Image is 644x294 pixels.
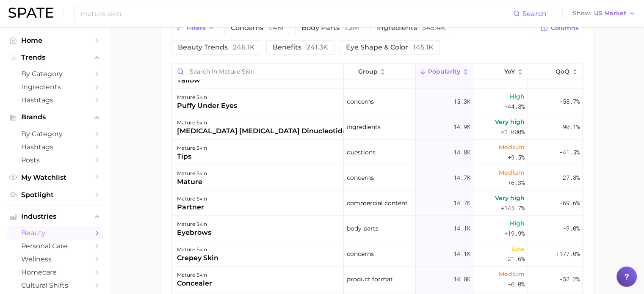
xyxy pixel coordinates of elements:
span: 14.8k [453,147,470,157]
span: by Category [21,70,89,78]
span: High [510,218,525,228]
button: mature skincrepey skinconcerns14.1kLow-21.6%+177.0% [172,241,583,267]
div: mature skin [177,194,207,204]
span: -21.6% [504,254,525,264]
span: -52.2% [559,274,579,284]
span: +177.0% [556,249,579,259]
span: by Category [21,130,89,138]
span: -69.6% [559,198,579,208]
input: Search here for a brand, industry, or ingredient [80,6,513,21]
span: personal care [21,242,89,250]
div: mature skin [177,168,207,179]
span: -6.0% [508,279,525,289]
span: Popularity [428,68,460,75]
div: mature skin [177,219,211,229]
span: US Market [594,11,626,16]
button: Columns [536,21,583,35]
div: [MEDICAL_DATA] [MEDICAL_DATA] dinucleotide (nad) [177,126,368,136]
span: 14.0k [453,274,470,284]
div: mature skin [177,245,218,255]
button: mature skintipsquestions14.8kMedium+9.5%-41.5% [172,140,583,165]
span: -9.0% [562,223,579,234]
span: group [358,68,377,75]
span: +44.8% [504,102,525,112]
a: wellness [7,253,103,266]
span: wellness [21,255,89,263]
a: Hashtags [7,140,103,154]
span: 246.1k [233,43,255,51]
span: Hashtags [21,143,89,151]
a: beauty [7,226,103,239]
span: 145.1k [413,43,434,51]
img: SPATE [8,8,53,18]
span: Spotlight [21,191,89,199]
button: Brands [7,111,103,124]
div: eyebrows [177,228,211,238]
span: concerns [347,96,374,107]
span: +6.3% [508,178,525,188]
span: ingredients [347,122,381,132]
button: Popularity [416,63,473,80]
span: questions [347,147,376,157]
span: commercial content [347,198,408,208]
span: Columns [551,25,578,32]
a: homecare [7,266,103,279]
span: ingredients [377,25,446,31]
input: Search in mature skin [172,63,343,80]
button: mature skinpuffy under eyesconcerns15.3kHigh+44.8%-58.7% [172,89,583,114]
div: concealer [177,278,212,289]
span: Hashtags [21,96,89,104]
span: +145.7% [501,203,525,213]
span: +19.9% [504,228,525,239]
span: Low [512,244,525,254]
div: mature skin [177,270,212,280]
a: Hashtags [7,93,103,107]
a: by Category [7,67,103,80]
a: cultural shifts [7,279,103,292]
span: body parts [301,25,359,31]
button: mature skinconcealerproduct format14.0kMedium-6.0%-52.2% [172,267,583,292]
button: Trends [7,51,103,64]
span: 14.1k [453,249,470,259]
span: product format [347,274,393,284]
span: 1.4m [268,24,284,32]
span: Search [522,10,547,18]
span: 241.3k [307,43,328,51]
span: 1.2m [345,24,359,32]
span: 15.3k [453,96,470,107]
span: 14.7k [453,198,470,208]
button: mature skineyebrowsbody parts14.1kHigh+19.9%-9.0% [172,216,583,241]
span: beauty [21,229,89,237]
span: Very high [495,193,525,203]
span: Medium [499,269,525,279]
span: My Watchlist [21,173,89,181]
a: personal care [7,239,103,253]
span: Ingredients [21,83,89,91]
span: Home [21,36,89,44]
button: QoQ [528,63,582,80]
a: Ingredients [7,80,103,93]
button: ShowUS Market [571,8,638,19]
a: Spotlight [7,188,103,201]
div: mature [177,177,207,187]
button: mature skinmatureconcerns14.7kMedium+6.3%-27.8% [172,165,583,190]
span: concerns [231,25,284,31]
div: puffy under eyes [177,101,237,111]
button: mature skin[MEDICAL_DATA] [MEDICAL_DATA] dinucleotide (nad)ingredients14.9kVery high>1,000%-90.1% [172,114,583,140]
span: benefits [273,44,328,51]
span: 14.7k [453,173,470,183]
span: concerns [347,249,374,259]
span: eye shape & color [346,44,434,51]
span: Brands [21,113,89,121]
div: mature skin [177,118,368,128]
a: Posts [7,154,103,167]
span: YoY [504,68,515,75]
span: homecare [21,268,89,276]
span: Trends [21,54,89,61]
span: beauty trends [178,44,255,51]
span: concerns [347,173,374,183]
span: +9.5% [508,152,525,162]
span: -90.1% [559,122,579,132]
button: group [344,63,416,80]
span: >1,000% [501,128,525,136]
